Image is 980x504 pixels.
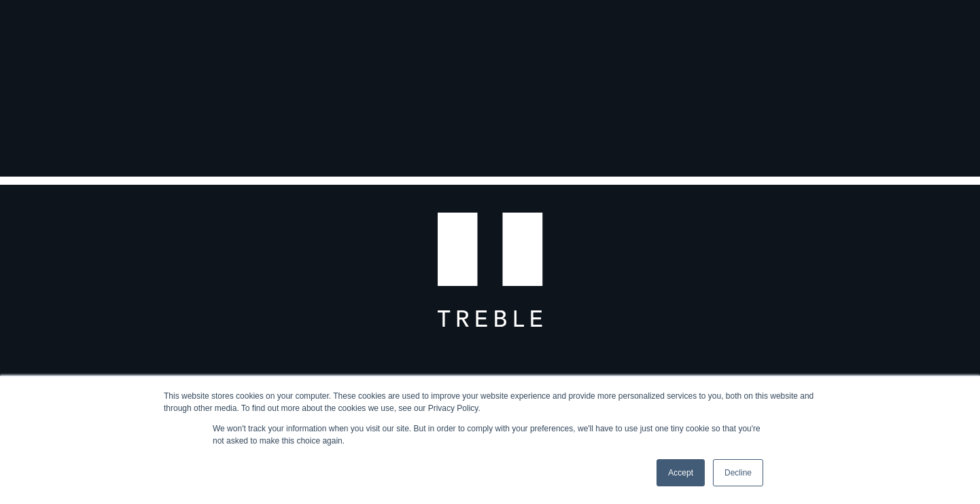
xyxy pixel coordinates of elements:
a: Accept [657,459,705,486]
a: Decline [713,459,763,486]
p: We won't track your information when you visit our site. But in order to comply with your prefere... [213,422,767,447]
img: T [438,177,543,327]
div: This website stores cookies on your computer. These cookies are used to improve your website expe... [164,390,816,414]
